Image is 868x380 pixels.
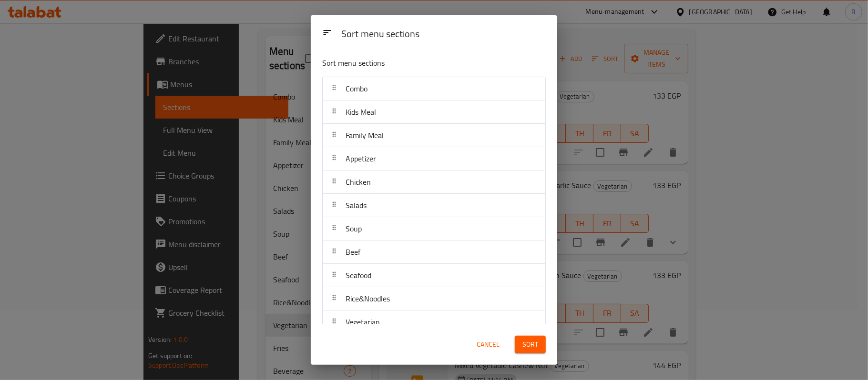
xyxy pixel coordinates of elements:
div: Soup [323,217,545,240]
div: Beef [323,240,545,264]
span: Seafood [346,268,371,282]
span: Vegetarian [346,315,380,329]
div: Family Meal [323,124,545,147]
span: Family Meal [346,128,384,142]
button: Sort [515,336,546,353]
span: Cancel [477,339,500,350]
span: Rice&Noodles [346,291,390,306]
div: Seafood [323,264,545,287]
div: Combo [323,77,545,100]
div: Rice&Noodles [323,287,545,310]
span: Beef [346,245,360,259]
span: Salads [346,198,367,212]
div: Salads [323,194,545,217]
span: Combo [346,81,368,96]
div: Sort menu sections [337,24,550,45]
span: Soup [346,221,362,236]
div: Chicken [323,170,545,194]
span: Kids Meal [346,105,376,119]
div: Appetizer [323,147,545,170]
div: Vegetarian [323,310,545,334]
button: Cancel [473,336,503,353]
span: Chicken [346,175,371,189]
span: Sort [522,339,538,350]
div: Kids Meal [323,100,545,124]
p: Sort menu sections [322,57,500,69]
span: Appetizer [346,151,376,166]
